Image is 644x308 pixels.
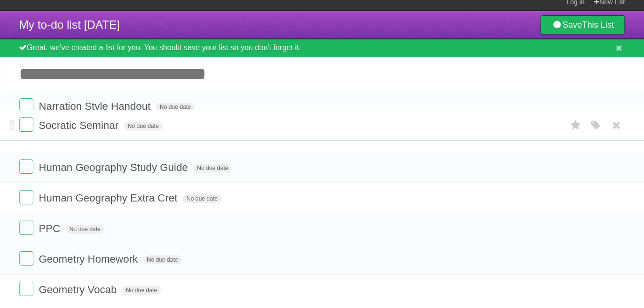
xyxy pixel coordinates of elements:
[19,159,33,174] label: Done
[567,117,585,133] label: Star task
[39,192,180,204] span: Human Geography Extra Cret
[183,194,221,203] span: No due date
[19,18,120,31] span: My to-do list [DATE]
[39,284,119,296] span: Geometry Vocab
[19,282,33,296] label: Done
[39,100,153,112] span: Narration Style Handout
[19,117,33,132] label: Done
[19,251,33,266] label: Done
[39,253,140,265] span: Geometry Homework
[156,103,194,111] span: No due date
[122,286,161,295] span: No due date
[19,98,33,113] label: Done
[66,225,104,234] span: No due date
[143,255,182,264] span: No due date
[39,223,62,234] span: PPC
[124,122,163,130] span: No due date
[39,161,190,173] span: Human Geography Study Guide
[541,15,625,34] a: SaveThis List
[39,119,121,131] span: Socratic Seminar
[582,20,614,30] b: This List
[19,221,33,235] label: Done
[193,164,232,172] span: No due date
[19,190,33,204] label: Done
